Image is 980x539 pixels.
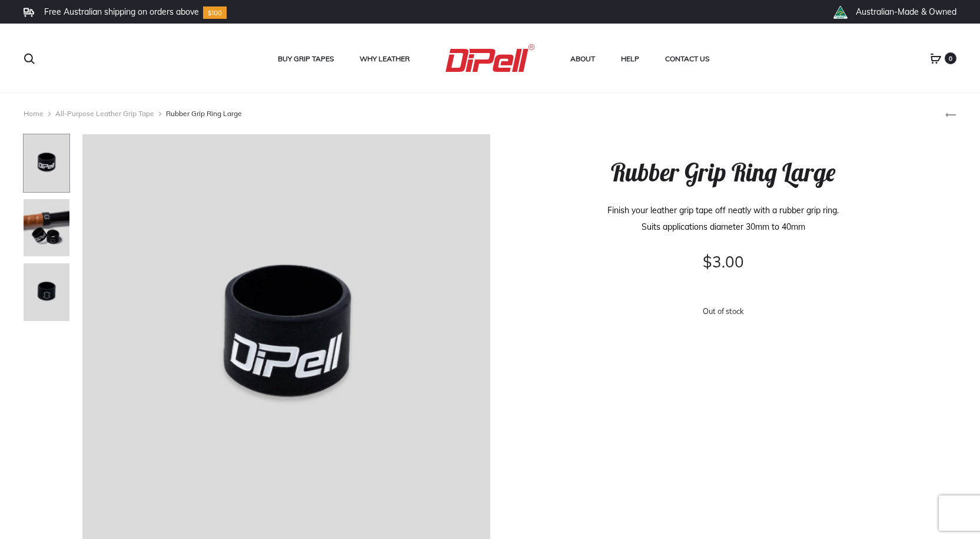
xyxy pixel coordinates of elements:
[360,51,410,67] a: Why Leather
[856,6,956,17] li: Australian-Made & Owned
[55,109,154,118] a: All-Purpose Leather Grip Tape
[570,51,595,67] a: About
[945,52,956,64] span: 0
[642,221,805,232] span: Suits applications diameter 30mm to 40mm
[537,202,910,235] p: Finish your leather grip tape off neatly with a rubber grip ring.
[23,263,70,322] img: Dipell-Upgrades-BandLarge-147-Paul-Osta-80x100.jpg
[945,105,956,123] nav: Product navigation
[24,109,44,118] a: Home
[537,298,910,325] p: Out of stock
[537,158,910,187] h1: Rubber Grip Ring Large
[930,53,942,64] a: 0
[278,51,334,67] a: Buy Grip Tapes
[833,6,848,19] img: th_right_icon2.png
[203,6,227,19] img: Group-10.svg
[24,8,34,17] img: Frame.svg
[703,252,712,272] span: $
[23,199,70,257] img: Dipell-rings-Hockey-081-Paul-Osta-80x100.jpg
[44,6,199,17] li: Free Australian shipping on orders above
[23,134,70,193] img: Dipell-Upgrades-BandLarge-146-Paul-Osta-80x100.jpg
[665,51,709,67] a: Contact Us
[24,105,921,123] nav: Rubber Grip Ring Large
[621,51,639,67] a: Help
[703,252,744,272] bdi: 3.00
